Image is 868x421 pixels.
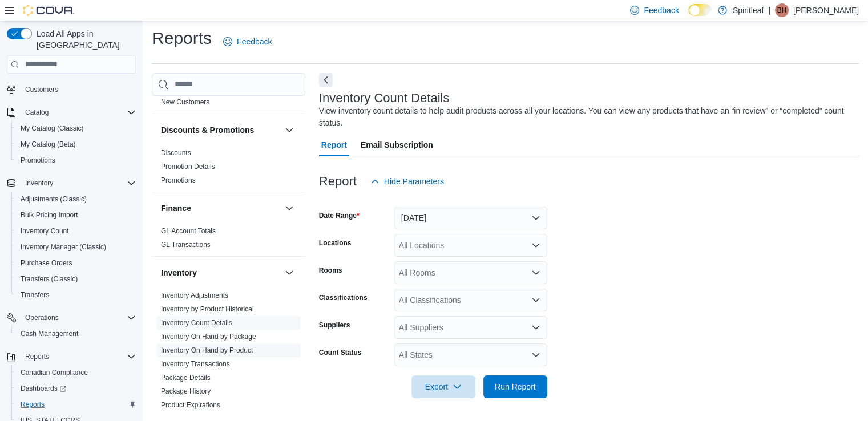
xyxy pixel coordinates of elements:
[688,16,689,17] span: Dark Mode
[21,124,84,133] span: My Catalog (Classic)
[11,255,140,271] button: Purchase Orders
[16,153,136,167] span: Promotions
[21,274,78,284] span: Transfers (Classic)
[161,346,253,354] a: Inventory On Hand by Product
[161,163,215,171] a: Promotion Details
[16,208,83,222] a: Bulk Pricing Import
[25,179,53,188] span: Inventory
[361,133,433,156] span: Email Subscription
[161,124,280,136] button: Discounts & Promotions
[2,104,140,120] button: Catalog
[161,360,230,368] a: Inventory Transactions
[16,398,136,411] span: Reports
[16,240,136,254] span: Inventory Manager (Classic)
[21,211,78,220] span: Bulk Pricing Import
[319,293,368,302] label: Classifications
[161,240,211,249] span: GL Transactions
[319,238,352,248] label: Locations
[394,207,547,229] button: [DATE]
[16,382,136,395] span: Dashboards
[16,256,136,270] span: Purchase Orders
[16,398,49,411] a: Reports
[152,224,305,256] div: Finance
[16,256,77,270] a: Purchase Orders
[161,319,232,327] a: Inventory Count Details
[21,156,55,165] span: Promotions
[161,373,211,382] span: Package Details
[161,148,191,157] span: Discounts
[16,240,111,254] a: Inventory Manager (Classic)
[319,348,362,357] label: Count Status
[16,366,92,379] a: Canadian Compliance
[11,136,140,152] button: My Catalog (Beta)
[161,226,216,236] span: GL Account Totals
[733,3,764,17] p: Spiritleaf
[161,305,254,314] span: Inventory by Product Historical
[161,346,253,355] span: Inventory On Hand by Product
[531,268,540,277] button: Open list of options
[161,227,216,235] a: GL Account Totals
[161,374,211,382] a: Package Details
[11,287,140,303] button: Transfers
[161,387,211,396] span: Package History
[16,224,136,238] span: Inventory Count
[161,124,254,136] h3: Discounts & Promotions
[161,241,211,249] a: GL Transactions
[161,387,211,395] a: Package History
[16,137,136,151] span: My Catalog (Beta)
[16,122,136,135] span: My Catalog (Classic)
[25,108,49,117] span: Catalog
[495,381,536,392] span: Run Report
[219,30,276,53] a: Feedback
[321,133,347,156] span: Report
[282,123,296,137] button: Discounts & Promotions
[2,310,140,326] button: Operations
[21,258,72,268] span: Purchase Orders
[16,192,136,206] span: Adjustments (Classic)
[16,272,136,286] span: Transfers (Classic)
[21,106,53,119] button: Catalog
[11,207,140,223] button: Bulk Pricing Import
[161,176,196,184] a: Promotions
[531,241,540,250] button: Open list of options
[282,201,296,215] button: Finance
[418,375,469,398] span: Export
[11,326,140,342] button: Cash Management
[161,203,280,214] button: Finance
[2,81,140,98] button: Customers
[319,211,360,220] label: Date Range
[161,149,191,157] a: Discounts
[161,318,232,327] span: Inventory Count Details
[21,176,136,190] span: Inventory
[161,332,256,341] span: Inventory On Hand by Package
[21,384,66,393] span: Dashboards
[23,5,74,16] img: Cova
[11,223,140,239] button: Inventory Count
[161,401,220,409] a: Product Expirations
[21,106,136,119] span: Catalog
[644,5,679,16] span: Feedback
[161,162,215,171] span: Promotion Details
[25,85,58,94] span: Customers
[2,349,140,365] button: Reports
[237,36,272,47] span: Feedback
[531,323,540,332] button: Open list of options
[21,368,88,377] span: Canadian Compliance
[21,195,87,204] span: Adjustments (Classic)
[16,382,71,395] a: Dashboards
[161,292,228,299] a: Inventory Adjustments
[161,400,220,410] span: Product Expirations
[152,146,305,192] div: Discounts & Promotions
[152,27,212,50] h1: Reports
[21,140,76,149] span: My Catalog (Beta)
[21,350,54,363] button: Reports
[11,271,140,287] button: Transfers (Classic)
[775,3,789,17] div: Blaine H
[21,226,69,236] span: Inventory Count
[161,98,209,107] span: New Customers
[161,98,209,106] a: New Customers
[161,267,280,278] button: Inventory
[366,170,449,193] button: Hide Parameters
[16,327,83,341] a: Cash Management
[32,28,136,51] span: Load All Apps in [GEOGRAPHIC_DATA]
